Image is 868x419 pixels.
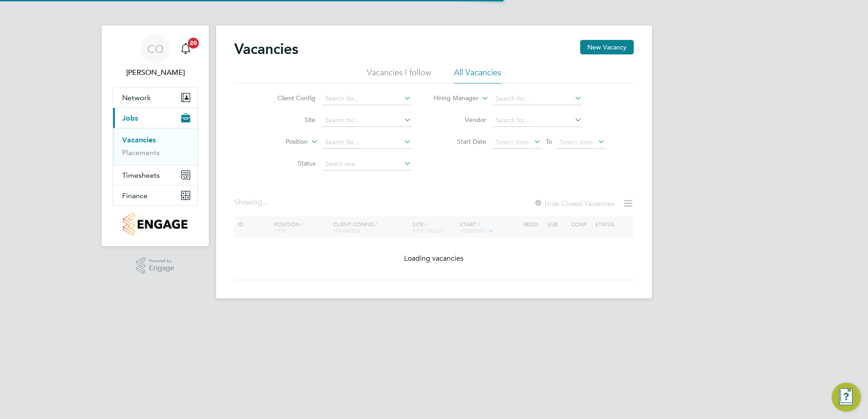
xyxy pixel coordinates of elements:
label: Vendor [434,116,486,124]
li: Vacancies I follow [367,67,431,83]
a: CO[PERSON_NAME] [113,34,198,78]
span: Powered by [149,257,174,265]
a: 20 [177,34,195,63]
input: Select one [322,158,411,171]
img: countryside-properties-logo-retina.png [123,213,187,235]
span: Network [122,93,151,102]
div: Showing [234,198,270,207]
button: Timesheets [113,165,197,185]
span: Select date [560,138,592,146]
span: To [543,136,555,147]
li: All Vacancies [454,67,501,83]
label: Hide Closed Vacancies [534,199,614,208]
span: Cheryl O'Toole [113,67,198,78]
h2: Vacancies [234,40,298,58]
input: Search for... [493,93,582,105]
label: Hiring Manager [426,94,478,103]
input: Search for... [322,136,411,149]
button: Engage Resource Center [832,383,861,412]
span: Finance [122,191,148,200]
a: Vacancies [122,136,156,144]
label: Status [263,159,316,167]
span: Jobs [122,114,138,122]
span: 20 [188,38,199,49]
span: Engage [149,264,174,272]
a: Go to home page [113,213,198,235]
span: ... [262,198,268,207]
div: Jobs [113,128,197,165]
input: Search for... [322,114,411,127]
nav: Main navigation [102,25,209,246]
button: Finance [113,185,197,205]
button: Network [113,88,197,107]
label: Start Date [434,137,486,146]
label: Position [256,137,308,146]
span: CO [147,43,164,55]
label: Site [263,116,316,124]
button: Jobs [113,108,197,128]
label: Client Config [263,94,316,102]
span: Timesheets [122,171,160,180]
input: Search for... [322,93,411,105]
span: Select date [496,138,528,146]
input: Search for... [493,114,582,127]
button: New Vacancy [580,40,634,54]
a: Powered byEngage [136,257,175,274]
a: Placements [122,148,160,157]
